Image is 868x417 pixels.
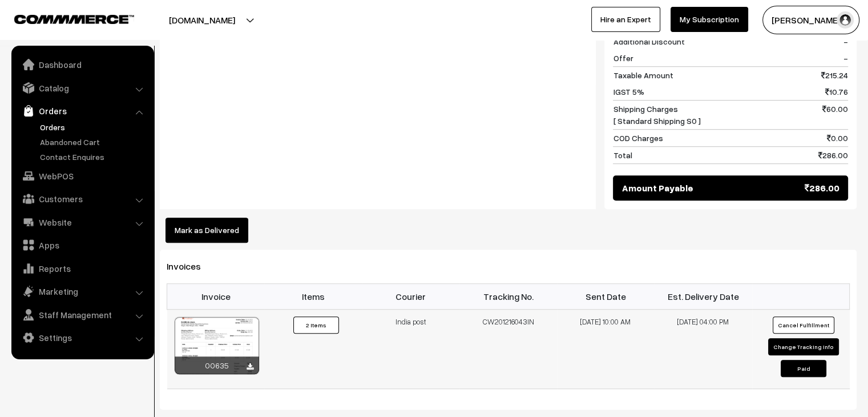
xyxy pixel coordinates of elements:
[264,284,362,309] th: Items
[671,7,748,32] a: My Subscription
[14,54,150,75] a: Dashboard
[768,338,839,355] button: Change Tracking Info
[773,316,834,334] button: Cancel Fulfillment
[14,78,150,98] a: Catalog
[827,132,848,144] span: 0.00
[613,86,644,98] span: IGST 5%
[14,166,150,186] a: WebPOS
[362,309,459,388] td: India post
[37,136,150,148] a: Abandoned Cart
[821,69,848,81] span: 215.24
[30,30,126,39] div: Domain: [DOMAIN_NAME]
[825,86,848,98] span: 10.76
[14,281,150,302] a: Marketing
[165,218,248,243] button: Mark as Delivered
[129,6,275,34] button: [DOMAIN_NAME]
[167,284,265,309] th: Invoice
[822,103,848,127] span: 60.00
[14,304,150,325] a: Staff Management
[781,360,826,377] button: Paid
[14,212,150,232] a: Website
[818,149,848,161] span: 286.00
[613,132,663,144] span: COD Charges
[613,52,633,64] span: Offer
[14,327,150,348] a: Settings
[43,67,102,75] div: Domain Overview
[32,18,56,27] div: v 4.0.25
[655,284,752,309] th: Est. Delivery Date
[557,284,655,309] th: Sent Date
[621,181,693,195] span: Amount Payable
[459,284,557,309] th: Tracking No.
[18,30,27,39] img: website_grey.svg
[613,149,632,161] span: Total
[762,6,859,34] button: [PERSON_NAME]…
[14,11,114,25] a: COMMMERCE
[14,258,150,279] a: Reports
[37,121,150,133] a: Orders
[14,15,134,23] img: COMMMERCE
[37,151,150,163] a: Contact Enquires
[805,181,839,195] span: 286.00
[362,284,459,309] th: Courier
[837,11,854,29] img: user
[843,52,848,64] span: -
[14,235,150,255] a: Apps
[655,309,752,388] td: [DATE] 04:00 PM
[459,309,557,388] td: CW201216043IN
[613,69,673,81] span: Taxable Amount
[613,35,684,47] span: Additional Discount
[114,66,123,75] img: tab_keywords_by_traffic_grey.svg
[843,35,848,47] span: -
[613,103,700,127] span: Shipping Charges [ Standard Shipping S0 ]
[167,260,215,272] span: Invoices
[591,7,660,32] a: Hire an Expert
[31,66,40,75] img: tab_domain_overview_orange.svg
[175,356,259,374] div: 00635
[293,316,339,334] button: 2 Items
[14,101,150,121] a: Orders
[126,67,192,75] div: Keywords by Traffic
[18,18,27,27] img: logo_orange.svg
[557,309,655,388] td: [DATE] 10:00 AM
[14,189,150,209] a: Customers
